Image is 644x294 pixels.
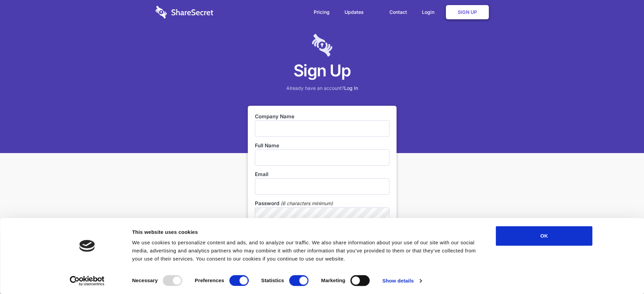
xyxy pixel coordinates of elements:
label: Email [255,171,389,178]
img: logo [79,240,95,252]
strong: Statistics [261,277,284,283]
a: Sign Up [446,5,489,19]
a: Log In [344,85,358,91]
strong: Marketing [321,277,345,283]
strong: Necessary [132,277,158,283]
button: OK [496,226,593,246]
a: Login [415,2,445,23]
img: logo-lt-purple-60x68@2x-c671a683ea72a1d466fb5d642181eefbee81c4e10ba9aed56c8e1d7e762e8086.png [312,34,332,57]
label: Full Name [255,142,389,149]
a: Usercentrics Cookiebot - opens in a new window [57,276,117,286]
a: Show details [382,276,422,286]
label: Company Name [255,113,389,120]
a: Pricing [307,2,336,23]
div: This website uses cookies [132,228,481,236]
div: We use cookies to personalize content and ads, and to analyze our traffic. We also share informat... [132,239,481,263]
em: (6 characters minimum) [281,200,333,207]
strong: Preferences [195,277,224,283]
label: Password [255,200,279,207]
a: Contact [383,2,414,23]
img: logo-wordmark-white-trans-d4663122ce5f474addd5e946df7df03e33cb6a1c49d2221995e7729f52c070b2.svg [156,6,213,19]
